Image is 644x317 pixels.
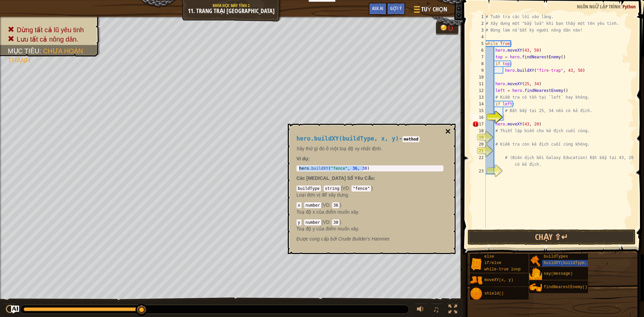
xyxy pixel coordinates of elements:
div: 19 [472,134,486,141]
div: 14 [472,101,486,107]
span: : [302,202,304,208]
span: shield() [484,291,504,296]
span: if/else [484,261,501,265]
code: "fence" [352,186,371,192]
span: : [329,202,332,208]
p: Loại đơn vị để xây dựng. [297,192,443,198]
span: Ask AI [372,5,383,11]
span: Được cung cấp bởi [297,236,338,242]
div: 7 [472,54,486,60]
p: Toạ độ y của điểm muốn xây. [297,225,443,232]
div: 1 [472,13,486,20]
div: ( ) [297,202,443,215]
button: Tùy chỉnh âm lượng [415,303,428,317]
span: VD [323,202,329,208]
span: ♫ [433,304,439,314]
button: Chạy ⇧↵ [468,229,636,245]
span: moveXY(x, y) [484,278,513,282]
div: 0 [448,23,455,33]
span: : [349,186,352,191]
span: Gợi ý [390,5,402,11]
span: : [374,175,375,181]
strong: : [297,156,310,161]
span: Dừng tất cả lũ yêu tinh [17,26,84,34]
div: 17 [472,121,486,127]
li: Dừng tất cả lũ yêu tinh [8,25,93,35]
code: y [297,219,302,225]
button: Ask AI [369,3,387,15]
img: portrait.png [470,274,483,287]
button: Tuỳ chọn [409,3,451,18]
button: × [445,127,450,136]
img: portrait.png [470,258,483,270]
div: 9 [472,67,486,74]
span: Lưu tất cả nông dân. [17,36,78,43]
button: Bật tắt chế độ toàn màn hình [446,303,460,317]
button: Ctrl + P: Play [3,303,17,317]
code: 30 [332,219,339,225]
p: Toạ độ x của điểm muốn xây. [297,209,443,215]
li: Lưu tất cả nông dân. [8,35,93,44]
code: 36 [332,202,339,208]
span: : [620,3,623,10]
div: 11 [472,81,486,87]
div: 22 [472,154,486,168]
span: Ví dụ [297,156,308,161]
span: say(message) [544,271,573,276]
span: VD [342,186,349,191]
div: Team 'humans' has 0 gold. [436,21,459,35]
div: 20 [472,141,486,148]
span: : [302,219,304,225]
span: Chưa hoàn thành [8,47,83,64]
img: portrait.png [470,287,483,300]
div: ( ) [297,219,443,232]
img: portrait.png [529,268,542,280]
div: 21 [472,148,486,154]
img: portrait.png [529,281,542,294]
code: number [304,219,321,225]
span: Mục tiêu [8,47,39,55]
span: while-true loop [484,267,521,272]
span: buildTypes [544,254,568,259]
button: ♫ [431,303,443,317]
span: hero.buildXY(buildType, x, y) [297,135,399,142]
span: VD [323,219,329,225]
span: Ngôn ngữ lập trình [577,3,620,10]
span: : [321,186,324,191]
button: Ask AI [11,306,19,314]
div: 6 [472,47,486,54]
div: 2 [472,20,486,27]
code: buildType [297,186,321,192]
div: 4 [472,34,486,40]
div: 10 [472,74,486,81]
div: 8 [472,60,486,67]
code: method [402,136,420,142]
div: ( ) [297,185,443,198]
span: : [39,47,43,55]
em: Crude Builder's Hammer. [297,236,391,242]
span: Python [623,3,636,10]
div: 12 [472,87,486,94]
div: 23 [472,168,486,174]
img: portrait.png [529,254,542,267]
div: 3 [472,27,486,34]
span: Tuỳ chọn [421,5,447,14]
span: buildXY(buildType, x, y) [544,261,602,265]
div: 13 [472,94,486,101]
span: else [484,254,494,259]
span: Các [MEDICAL_DATA] Số Yêu Cầu [297,175,374,181]
h4: - [297,136,443,142]
code: string [324,186,341,192]
span: : [329,219,332,225]
div: 18 [472,127,486,134]
code: x [297,202,302,208]
span: findNearestEnemy() [544,285,587,289]
div: 15 [472,107,486,114]
code: number [304,202,321,208]
div: 16 [472,114,486,121]
div: 5 [472,40,486,47]
p: Xây thứ gì đó ở một toạ độ xy nhất định. [297,145,443,152]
